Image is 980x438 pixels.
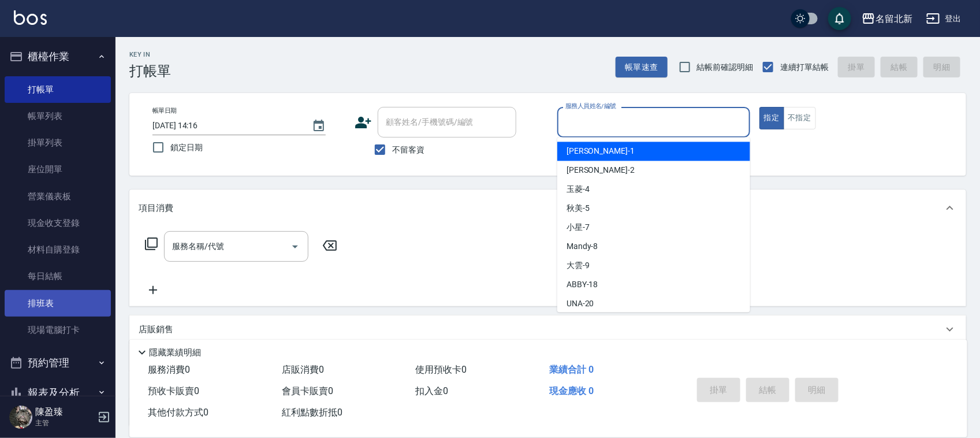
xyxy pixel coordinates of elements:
a: 現場電腦打卡 [5,317,111,343]
button: Choose date, selected date is 2025-08-19 [305,112,333,140]
span: 會員卡販賣 0 [282,385,333,396]
button: 帳單速查 [616,57,668,78]
span: 服務消費 0 [148,364,190,375]
span: 使用預收卡 0 [416,364,467,375]
a: 營業儀表板 [5,183,111,210]
a: 帳單列表 [5,103,111,129]
a: 打帳單 [5,76,111,103]
span: 業績合計 0 [549,364,594,375]
h5: 陳盈臻 [35,406,94,418]
div: 名留北新 [875,12,912,26]
label: 帳單日期 [152,106,177,115]
span: 紅利點數折抵 0 [282,407,342,418]
img: Person [9,406,32,429]
button: 不指定 [784,107,816,129]
span: ABBY -18 [567,279,598,291]
button: 登出 [922,8,966,29]
span: 預收卡販賣 0 [148,385,199,396]
h2: Key In [129,51,171,58]
span: Mandy -8 [567,241,598,253]
span: 扣入金 0 [416,385,449,396]
span: 其他付款方式 0 [148,407,208,418]
a: 材料自購登錄 [5,236,111,263]
a: 掛單列表 [5,129,111,156]
img: Logo [14,10,47,25]
p: 項目消費 [139,202,173,214]
span: [PERSON_NAME] -2 [567,165,635,177]
span: 玉菱 -4 [567,184,590,196]
a: 座位開單 [5,156,111,183]
button: Open [286,237,304,256]
button: 櫃檯作業 [5,42,111,72]
div: 店販銷售 [129,315,966,343]
button: 名留北新 [857,7,917,31]
button: 報表及分析 [5,378,111,408]
span: UNA -20 [567,298,594,310]
span: 秋美 -5 [567,203,590,215]
h3: 打帳單 [129,63,171,79]
span: 結帳前確認明細 [697,61,754,73]
p: 主管 [35,418,94,428]
button: 指定 [759,107,784,129]
span: [PERSON_NAME] -1 [567,146,635,158]
label: 服務人員姓名/編號 [565,102,616,110]
button: save [828,7,851,30]
span: 不留客資 [392,144,424,156]
div: 項目消費 [129,190,966,227]
span: 大雲 -9 [567,260,590,272]
span: 連續打單結帳 [780,61,829,73]
span: 現金應收 0 [549,385,594,396]
input: YYYY/MM/DD hh:mm [152,116,300,135]
p: 隱藏業績明細 [149,347,201,359]
span: 店販消費 0 [282,364,324,375]
a: 排班表 [5,290,111,317]
a: 現金收支登錄 [5,210,111,236]
span: 鎖定日期 [170,142,203,154]
button: 預約管理 [5,348,111,378]
p: 店販銷售 [139,324,173,336]
a: 每日結帳 [5,263,111,289]
span: 小星 -7 [567,222,590,234]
